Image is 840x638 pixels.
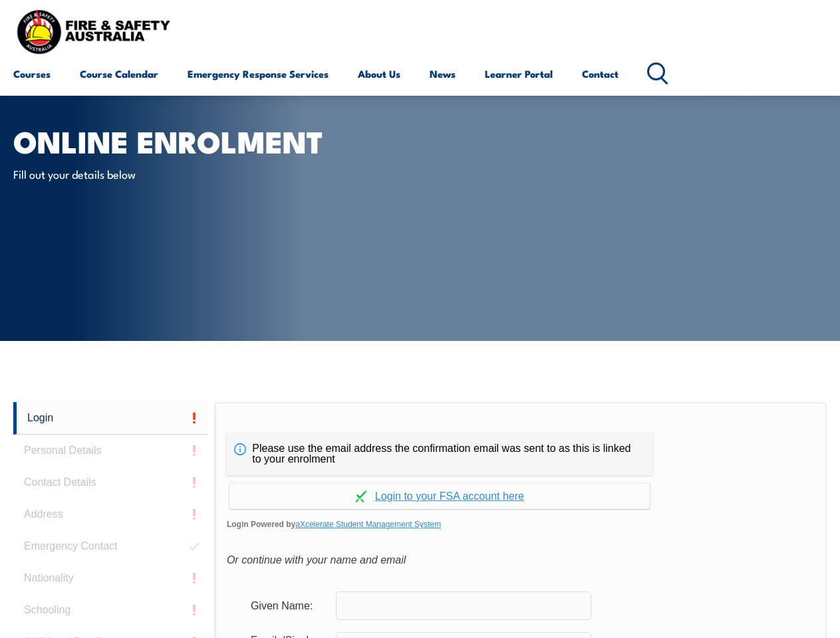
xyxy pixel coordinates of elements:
a: Course Calendar [80,58,158,90]
h1: Online Enrolment [13,128,342,154]
a: Learner Portal [485,58,553,90]
a: Emergency Response Services [188,58,329,90]
div: Or continue with your name and email [227,550,815,570]
a: Contact [582,58,619,90]
img: Log in withaxcelerate [355,490,367,502]
a: Courses [13,58,51,90]
div: Given Name: [240,593,336,618]
a: About Us [358,58,400,90]
p: Fill out your details below [13,166,256,181]
a: Login [13,402,208,435]
span: Login Powered by [227,514,815,534]
a: News [430,58,456,90]
div: Please use the email address the confirmation email was sent to as this is linked to your enrolment [227,433,652,475]
a: aXcelerate Student Management System [295,520,441,529]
